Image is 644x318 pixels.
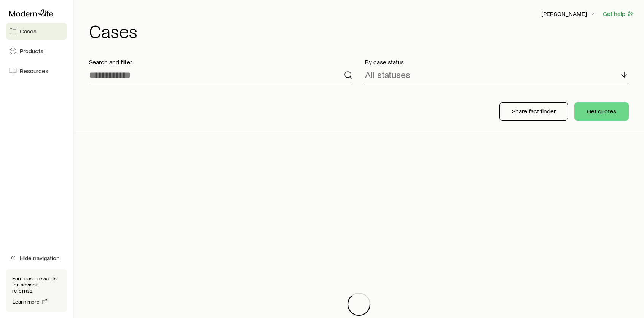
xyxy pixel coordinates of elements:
span: Learn more [13,299,40,304]
button: Share fact finder [499,102,568,121]
div: Earn cash rewards for advisor referrals.Learn more [6,269,67,312]
span: Resources [20,67,48,75]
button: Get help [603,10,635,18]
span: Hide navigation [20,254,60,262]
span: Cases [20,27,37,35]
p: By case status [365,58,629,66]
button: [PERSON_NAME] [541,10,596,19]
button: Get quotes [574,102,629,121]
p: Earn cash rewards for advisor referrals. [12,275,61,294]
p: Search and filter [89,58,353,66]
button: Hide navigation [6,250,67,266]
span: Products [20,47,43,55]
p: All statuses [365,69,410,80]
a: Products [6,43,67,59]
h1: Cases [89,22,635,40]
a: Cases [6,23,67,40]
p: Share fact finder [512,107,556,115]
a: Resources [6,62,67,79]
p: [PERSON_NAME] [541,10,596,17]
